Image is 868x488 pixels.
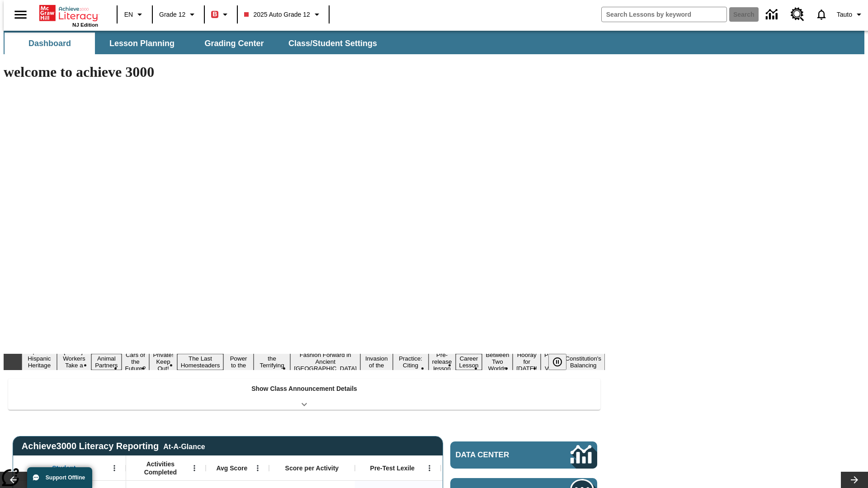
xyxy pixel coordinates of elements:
[189,33,279,54] button: Grading Center
[602,7,726,22] input: search field
[7,1,34,28] button: Open side menu
[5,33,95,54] button: Dashboard
[837,10,852,19] span: Tauto
[423,461,436,475] button: Open Menu
[149,350,177,373] button: Slide 5 Private! Keep Out!
[216,464,247,472] span: Avg Score
[810,3,833,26] a: Notifications
[177,354,224,370] button: Slide 6 The Last Homesteaders
[27,467,92,488] button: Support Offline
[39,3,98,28] div: Home
[290,350,360,373] button: Slide 9 Fashion Forward in Ancient Rome
[833,6,868,23] button: Profile/Settings
[212,9,217,20] span: B
[548,354,576,370] div: Pause
[241,6,325,23] button: Class: 2025 Auto Grade 12, Select your class
[72,22,98,28] span: NJ Edition
[46,474,85,481] span: Support Offline
[370,464,415,472] span: Pre-Test Lexile
[4,64,605,80] h1: welcome to achieve 3000
[561,347,605,377] button: Slide 17 The Constitution's Balancing Act
[131,460,190,476] span: Activities Completed
[188,461,201,475] button: Open Menu
[57,347,91,377] button: Slide 2 Labor Day: Workers Take a Stand
[208,6,234,23] button: Boost Class color is red. Change class color
[244,10,310,19] span: 2025 Auto Grade 12
[4,31,864,54] div: SubNavbar
[513,350,541,373] button: Slide 15 Hooray for Constitution Day!
[159,10,185,19] span: Grade 12
[760,2,785,27] a: Data Center
[456,450,540,460] span: Data Center
[541,350,561,373] button: Slide 16 Point of View
[22,347,57,377] button: Slide 1 ¡Viva Hispanic Heritage Month!
[91,354,121,370] button: Slide 3 Animal Partners
[254,347,290,377] button: Slide 8 Attack of the Terrifying Tomatoes
[841,472,868,488] button: Lesson carousel, Next
[120,6,149,23] button: Language: EN, Select a language
[4,33,385,54] div: SubNavbar
[281,33,384,54] button: Class/Student Settings
[163,441,205,451] div: At-A-Glance
[52,464,75,472] span: Student
[124,10,133,19] span: EN
[251,384,357,394] p: Show Class Announcement Details
[429,350,456,373] button: Slide 12 Pre-release lesson
[8,379,600,410] div: Show Class Announcement Details
[223,347,254,377] button: Slide 7 Solar Power to the People
[393,347,429,377] button: Slide 11 Mixed Practice: Citing Evidence
[285,464,339,472] span: Score per Activity
[548,354,566,370] button: Pause
[39,4,98,22] a: Home
[22,441,205,451] span: Achieve3000 Literacy Reporting
[251,461,264,475] button: Open Menu
[122,350,150,373] button: Slide 4 Cars of the Future?
[108,461,121,475] button: Open Menu
[456,354,482,370] button: Slide 13 Career Lesson
[450,441,597,469] a: Data Center
[156,6,201,23] button: Grade: Grade 12, Select a grade
[785,2,810,27] a: Resource Center, Will open in new tab
[97,33,187,54] button: Lesson Planning
[360,347,392,377] button: Slide 10 The Invasion of the Free CD
[482,350,513,373] button: Slide 14 Between Two Worlds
